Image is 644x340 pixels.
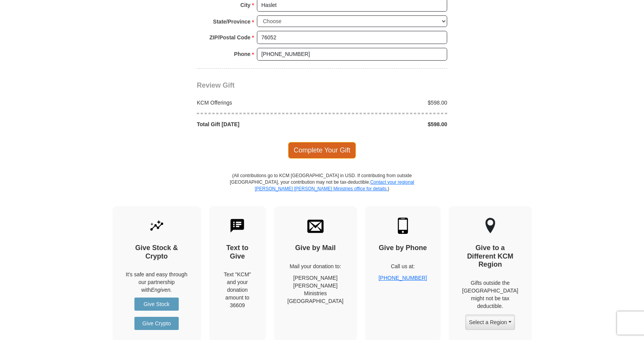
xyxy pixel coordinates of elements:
p: Call us at: [379,262,427,270]
span: Complete Your Gift [288,142,356,158]
strong: Phone [234,49,251,59]
span: Review Gift [197,81,235,89]
h4: Give by Phone [379,244,427,252]
img: text-to-give.svg [229,218,245,234]
div: KCM Offerings [193,99,322,107]
img: mobile.svg [395,218,411,234]
p: [PERSON_NAME] [PERSON_NAME] Ministries [GEOGRAPHIC_DATA] [287,274,344,305]
p: It's safe and easy through our partnership with [126,271,188,294]
div: $598.00 [322,99,451,107]
p: Mail your donation to: [287,262,344,270]
strong: State/Province [213,16,250,27]
h4: Give to a Different KCM Region [462,244,518,269]
div: Text "KCM" and your donation amount to 36609 [223,271,253,309]
a: Give Crypto [134,317,179,330]
i: Engiven. [151,287,172,293]
h4: Give Stock & Crypto [126,244,188,260]
h4: Text to Give [223,244,253,260]
img: envelope.svg [307,218,324,234]
p: (All contributions go to KCM [GEOGRAPHIC_DATA] in USD. If contributing from outside [GEOGRAPHIC_D... [230,173,414,206]
div: Total Gift [DATE] [193,120,322,128]
div: $598.00 [322,120,451,128]
p: Gifts outside the [GEOGRAPHIC_DATA] might not be tax deductible. [462,279,518,310]
img: give-by-stock.svg [149,218,165,234]
img: other-region [485,218,496,234]
strong: ZIP/Postal Code [210,32,251,43]
a: Give Stock [134,298,179,311]
button: Select a Region [465,315,515,330]
a: Contact your regional [PERSON_NAME] [PERSON_NAME] Ministries office for details. [255,179,414,191]
h4: Give by Mail [287,244,344,252]
a: [PHONE_NUMBER] [379,275,427,281]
